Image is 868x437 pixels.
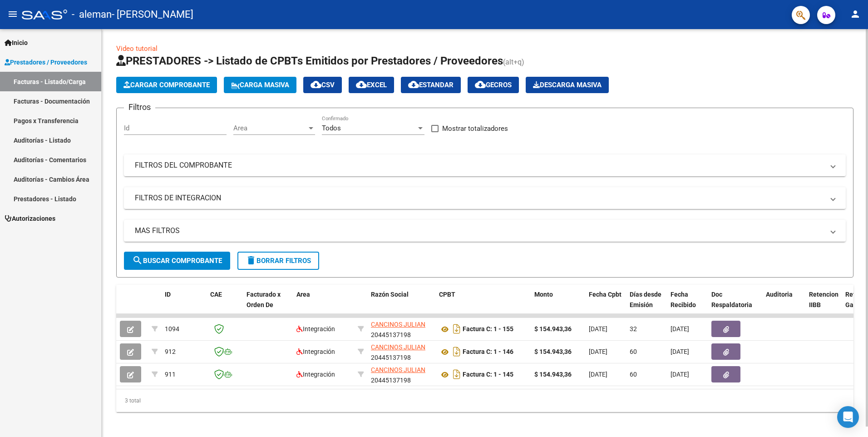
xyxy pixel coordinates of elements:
[371,342,432,361] div: 20445137198
[589,325,607,333] span: [DATE]
[124,101,155,114] h3: Filtros
[322,124,341,132] span: Todos
[451,344,463,359] i: Descargar documento
[451,367,463,382] i: Descargar documento
[161,285,207,325] datatable-header-cell: ID
[165,348,176,355] span: 912
[124,252,230,270] button: Buscar Comprobante
[630,348,637,355] span: 60
[626,285,667,325] datatable-header-cell: Días desde Emisión
[135,193,824,203] mat-panel-title: FILTROS DE INTEGRACION
[408,79,419,90] mat-icon: cloud_download
[231,81,289,89] span: Carga Masiva
[132,255,143,266] mat-icon: search
[630,371,637,378] span: 60
[708,285,762,325] datatable-header-cell: Doc Respaldatoria
[124,154,846,176] mat-expansion-panel-header: FILTROS DEL COMPROBANTE
[439,291,455,298] span: CPBT
[534,371,572,378] strong: $ 154.943,36
[371,366,425,373] span: CANCINOS JULIAN
[233,124,307,132] span: Area
[123,81,210,89] span: Cargar Comprobante
[475,79,486,90] mat-icon: cloud_download
[762,285,805,325] datatable-header-cell: Auditoria
[5,38,28,48] span: Inicio
[293,285,354,325] datatable-header-cell: Area
[116,77,217,93] button: Cargar Comprobante
[533,81,602,89] span: Descarga Masiva
[124,220,846,242] mat-expansion-panel-header: MAS FILTROS
[112,5,193,25] span: - [PERSON_NAME]
[671,348,689,355] span: [DATE]
[463,371,513,378] strong: Factura C: 1 - 145
[671,325,689,333] span: [DATE]
[224,77,296,93] button: Carga Masiva
[805,285,842,325] datatable-header-cell: Retencion IIBB
[408,81,454,89] span: Estandar
[534,348,572,355] strong: $ 154.943,36
[503,58,524,66] span: (alt+q)
[367,285,435,325] datatable-header-cell: Razón Social
[210,291,222,298] span: CAE
[766,291,793,298] span: Auditoria
[5,57,87,67] span: Prestadores / Proveedores
[630,291,661,308] span: Días desde Emisión
[124,187,846,209] mat-expansion-panel-header: FILTROS DE INTEGRACION
[296,291,310,298] span: Area
[442,123,508,134] span: Mostrar totalizadores
[371,365,432,384] div: 20445137198
[475,81,512,89] span: Gecros
[7,9,18,20] mat-icon: menu
[116,389,853,412] div: 3 total
[243,285,293,325] datatable-header-cell: Facturado x Orden De
[311,79,321,90] mat-icon: cloud_download
[135,160,824,170] mat-panel-title: FILTROS DEL COMPROBANTE
[850,9,861,20] mat-icon: person
[165,291,171,298] span: ID
[237,252,319,270] button: Borrar Filtros
[463,326,513,333] strong: Factura C: 1 - 155
[5,214,55,223] span: Autorizaciones
[135,226,824,236] mat-panel-title: MAS FILTROS
[585,285,626,325] datatable-header-cell: Fecha Cpbt
[207,285,243,325] datatable-header-cell: CAE
[246,257,311,265] span: Borrar Filtros
[296,348,335,355] span: Integración
[630,325,637,333] span: 32
[451,322,463,336] i: Descargar documento
[311,81,335,89] span: CSV
[356,79,367,90] mat-icon: cloud_download
[589,291,621,298] span: Fecha Cpbt
[589,348,607,355] span: [DATE]
[116,45,158,53] a: Video tutorial
[671,371,689,378] span: [DATE]
[837,406,859,428] div: Open Intercom Messenger
[671,291,696,308] span: Fecha Recibido
[246,255,256,266] mat-icon: delete
[132,257,222,265] span: Buscar Comprobante
[371,291,409,298] span: Razón Social
[371,321,425,328] span: CANCINOS JULIAN
[435,285,531,325] datatable-header-cell: CPBT
[526,77,609,93] button: Descarga Masiva
[526,77,609,93] app-download-masive: Descarga masiva de comprobantes (adjuntos)
[667,285,708,325] datatable-header-cell: Fecha Recibido
[463,348,513,356] strong: Factura C: 1 - 146
[534,325,572,333] strong: $ 154.943,36
[534,291,553,298] span: Monto
[303,77,342,93] button: CSV
[356,81,387,89] span: EXCEL
[296,325,335,333] span: Integración
[711,291,752,308] span: Doc Respaldatoria
[116,55,503,67] span: PRESTADORES -> Listado de CPBTs Emitidos por Prestadores / Proveedores
[809,291,838,308] span: Retencion IIBB
[296,371,335,378] span: Integración
[531,285,585,325] datatable-header-cell: Monto
[72,5,112,25] span: - aleman
[371,343,425,351] span: CANCINOS JULIAN
[371,319,432,338] div: 20445137198
[589,371,607,378] span: [DATE]
[165,371,176,378] span: 911
[165,325,179,333] span: 1094
[247,291,281,308] span: Facturado x Orden De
